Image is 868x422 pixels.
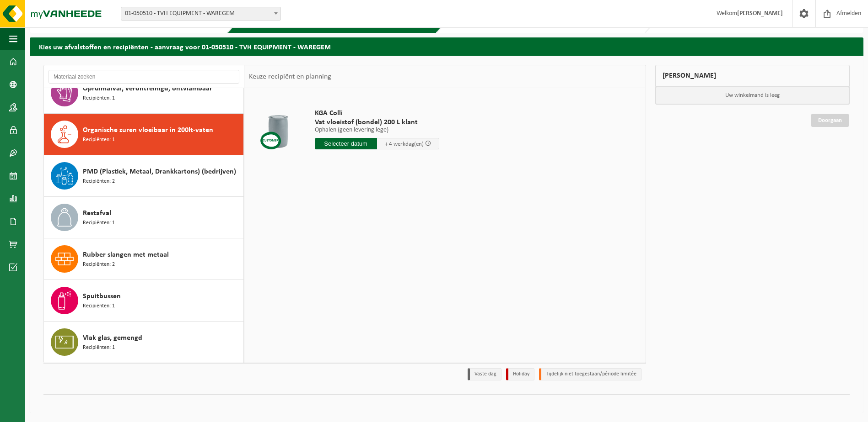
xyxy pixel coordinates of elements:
h2: Kies uw afvalstoffen en recipiënten - aanvraag voor 01-050510 - TVH EQUIPMENT - WAREGEM [30,37,863,55]
span: Recipiënten: 2 [83,260,115,269]
button: Vlak glas, gemengd Recipiënten: 1 [44,322,244,363]
li: Tijdelijk niet toegestaan/période limitée [539,368,642,380]
p: Ophalen (geen levering lege) [315,127,439,133]
span: PMD (Plastiek, Metaal, Drankkartons) (bedrijven) [83,166,236,177]
span: 01-050510 - TVH EQUIPMENT - WAREGEM [121,7,280,20]
a: Doorgaan [811,114,849,127]
div: [PERSON_NAME] [655,65,850,87]
p: Uw winkelmand is leeg [656,87,850,104]
span: Opruimafval, verontreinigd, ontvlambaar [83,83,212,94]
span: Recipiënten: 1 [83,136,115,144]
span: Spuitbussen [83,291,121,302]
span: KGA Colli [315,109,439,118]
span: Recipiënten: 2 [83,177,115,186]
span: 01-050510 - TVH EQUIPMENT - WAREGEM [121,7,281,21]
input: Selecteer datum [315,138,377,149]
button: Opruimafval, verontreinigd, ontvlambaar Recipiënten: 1 [44,72,244,114]
span: Organische zuren vloeibaar in 200lt-vaten [83,125,213,136]
span: Recipiënten: 1 [83,219,115,227]
span: Recipiënten: 1 [83,343,115,352]
span: Vat vloeistof (bondel) 200 L klant [315,118,439,127]
span: Recipiënten: 1 [83,302,115,311]
span: + 4 werkdag(en) [385,141,424,147]
span: Recipiënten: 1 [83,94,115,103]
button: Restafval Recipiënten: 1 [44,197,244,238]
span: Restafval [83,208,111,219]
span: Rubber slangen met metaal [83,249,169,260]
li: Vaste dag [468,368,501,380]
button: PMD (Plastiek, Metaal, Drankkartons) (bedrijven) Recipiënten: 2 [44,155,244,197]
button: Spuitbussen Recipiënten: 1 [44,280,244,322]
input: Materiaal zoeken [49,70,239,84]
strong: [PERSON_NAME] [737,10,783,17]
button: Rubber slangen met metaal Recipiënten: 2 [44,238,244,280]
span: Vlak glas, gemengd [83,332,142,343]
button: Organische zuren vloeibaar in 200lt-vaten Recipiënten: 1 [44,114,244,155]
li: Holiday [506,368,534,380]
div: Keuze recipiënt en planning [244,65,336,88]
